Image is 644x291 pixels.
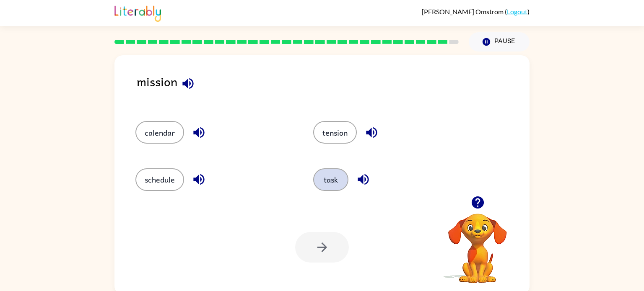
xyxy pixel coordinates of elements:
button: task [313,168,348,191]
img: Literably [114,3,161,22]
div: mission [137,72,530,104]
button: calendar [135,121,184,144]
video: Your browser must support playing .mp4 files to use Literably. Please try using another browser. [436,201,519,284]
div: ( ) [422,8,530,15]
span: [PERSON_NAME] Omstrom [422,8,505,15]
button: Pause [469,32,530,52]
button: tension [313,121,357,144]
button: schedule [135,168,184,191]
a: Logout [507,8,527,15]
